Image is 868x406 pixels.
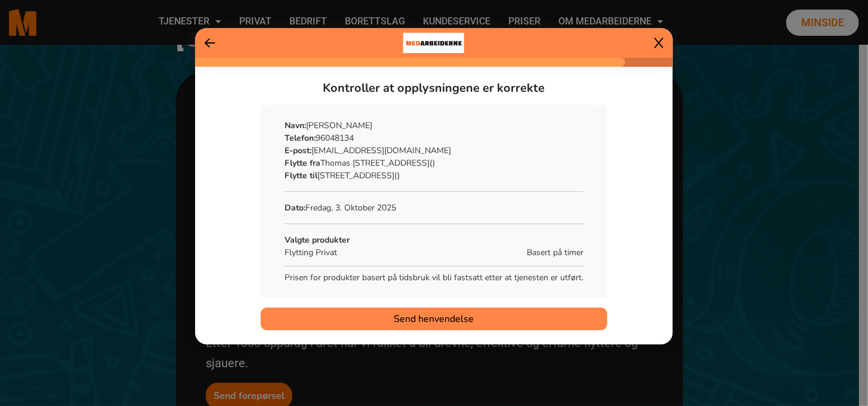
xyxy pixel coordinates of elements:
[285,145,311,156] b: E-post:
[394,312,474,326] span: Send henvendelse
[430,157,435,169] span: ()
[285,119,583,132] p: [PERSON_NAME]
[285,157,583,169] p: Thomas [STREET_ADDRESS]
[285,202,305,213] b: Dato:
[285,234,350,246] b: Valgte produkter
[285,120,306,131] b: Navn:
[285,246,459,259] p: Flytting Privat
[527,246,583,259] span: Basert på timer
[285,132,316,144] b: Telefon:
[285,157,320,169] b: Flytte fra
[285,271,583,284] p: Prisen for produkter basert på tidsbruk vil bli fastsatt etter at tjenesten er utført.
[285,169,583,182] p: [STREET_ADDRESS]
[403,28,464,58] img: bacdd172-0455-430b-bf8f-cf411a8648e0
[285,132,583,144] p: 96048134
[261,308,607,330] button: Send henvendelse
[285,144,583,157] p: [EMAIL_ADDRESS][DOMAIN_NAME]
[285,202,583,214] p: fredag, 3. oktober 2025
[285,170,317,181] b: Flytte til
[323,80,545,96] span: Kontroller at opplysningene er korrekte
[394,170,400,181] span: ()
